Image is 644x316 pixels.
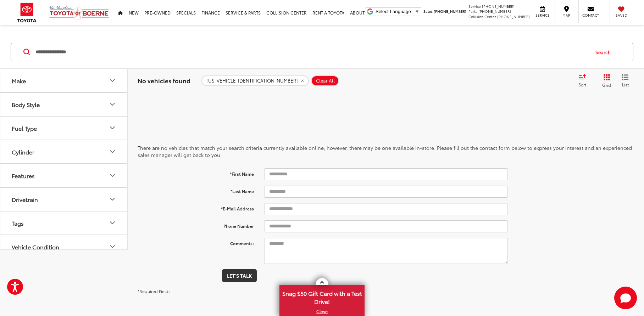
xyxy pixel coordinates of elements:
[222,269,257,282] button: Let's Talk
[138,288,171,294] small: *Required Fields
[138,76,190,85] span: No vehicles found
[0,140,128,163] button: CylinderCylinder
[478,9,511,14] span: [PHONE_NUMBER]
[423,9,433,14] span: Sales
[415,9,420,14] span: ▼
[468,14,496,19] span: Collision Center
[497,14,530,19] span: [PHONE_NUMBER]
[434,9,466,14] span: [PHONE_NUMBER]
[12,125,37,131] div: Fuel Type
[12,101,40,108] div: Body Style
[108,219,117,227] div: Tags
[622,81,629,88] span: List
[376,9,420,14] a: Select Language​
[614,13,629,18] span: Saved
[280,286,364,307] span: Snag $50 Gift Card with a Test Drive!
[132,238,259,247] label: Comments:
[316,78,335,84] span: Clear All
[108,147,117,156] div: Cylinder
[132,203,259,212] label: *E-Mail Address
[49,5,109,20] img: Vic Vaughan Toyota of Boerne
[614,287,637,309] svg: Start Chat
[108,171,117,180] div: Features
[201,75,309,86] button: remove JTDBDMHE4P3000984
[0,93,128,116] button: Body StyleBody Style
[0,188,128,211] button: DrivetrainDrivetrain
[575,74,594,88] button: Select sort value
[589,43,621,61] button: Search
[582,13,599,18] span: Contact
[559,13,574,18] span: Map
[482,4,515,9] span: [PHONE_NUMBER]
[12,196,38,203] div: Drivetrain
[0,164,128,187] button: FeaturesFeatures
[594,74,616,88] button: Grid View
[206,78,298,84] span: [US_VEHICLE_IDENTIFICATION_NUMBER]
[614,287,637,309] button: Toggle Chat Window
[108,195,117,203] div: Drivetrain
[0,211,128,235] button: TagsTags
[108,76,117,85] div: Make
[12,77,26,84] div: Make
[132,168,259,177] label: *First Name
[12,172,35,179] div: Features
[376,9,411,14] span: Select Language
[0,69,128,92] button: MakeMake
[108,242,117,251] div: Vehicle Condition
[35,44,589,61] input: Search by Make, Model, or Keyword
[132,186,259,194] label: *Last Name
[311,75,339,86] button: Clear All
[578,81,586,88] span: Sort
[108,124,117,132] div: Fuel Type
[132,220,259,229] label: Phone Number
[138,144,634,158] p: There are no vehicles that match your search criteria currently available online; however, there ...
[534,13,550,18] span: Service
[12,243,59,250] div: Vehicle Condition
[108,100,117,108] div: Body Style
[0,117,128,140] button: Fuel TypeFuel Type
[468,4,481,9] span: Service
[0,235,128,258] button: Vehicle ConditionVehicle Condition
[468,9,477,14] span: Parts
[413,9,413,14] span: ​
[12,220,24,226] div: Tags
[616,74,634,88] button: List View
[12,148,34,155] div: Cylinder
[602,82,611,88] span: Grid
